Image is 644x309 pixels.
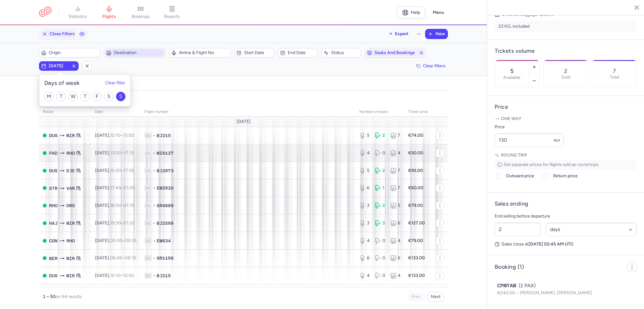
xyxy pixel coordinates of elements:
span: [DATE], [95,133,134,138]
strong: €79.00 [408,203,423,208]
time: 21:05 [124,185,135,190]
div: 7 [390,185,401,191]
a: Help [397,7,425,19]
span: Diagoras, Ródos, Greece [66,237,75,244]
span: 1L [144,238,152,244]
time: 19:30 [110,220,121,226]
strong: €60.00 [408,185,423,190]
button: Clear filters [414,61,448,71]
span: OPEN [43,274,47,278]
button: New [425,29,447,39]
input: Return price [543,174,548,179]
span: Diagoras, Ródos, Greece [49,202,58,209]
span: • [153,168,155,174]
span: Varna, Varna, Bulgaria [66,185,75,192]
span: Outward price [506,172,534,180]
span: 1L [144,132,152,139]
time: 08:15 [125,255,136,261]
div: 5 [359,168,370,174]
span: reports [164,14,180,19]
input: Outward price [496,174,501,179]
time: 15:50 [110,168,121,173]
span: [DATE] [49,63,69,69]
span: Paderborn/lippstadt, Paderborn, Germany [49,150,58,157]
span: statistics [69,14,87,19]
button: Clear filter [105,81,125,86]
th: Ticket price [404,107,432,117]
time: 21:20 [124,220,135,226]
span: Düsseldorf International Airport, Düsseldorf, Germany [49,167,58,174]
a: flights [93,6,125,19]
span: Berlin Brandenburg Airport, Berlin, Germany [49,255,58,262]
time: 13:50 [123,273,134,278]
span: Habib Bourguiba, Monastir, Tunisia [66,255,75,262]
span: • [153,255,155,261]
span: [DATE], [95,238,136,243]
button: Next [427,292,444,301]
span: – [110,185,135,190]
div: 0 [375,238,385,244]
button: Origin [39,48,100,58]
time: 17:15 [124,150,134,156]
button: Status [321,48,361,58]
time: 05:00 [110,238,122,243]
span: – [110,168,134,173]
time: 17:55 [124,168,134,173]
div: 5 [359,132,370,139]
h5: Days of week [44,80,80,87]
div: 6 [359,255,370,261]
div: 6 [390,255,401,261]
span: on 94 results [56,294,82,299]
div: 3 [359,202,370,209]
strong: €74.00 [408,133,423,138]
time: 18:50 [110,203,121,208]
span: – [110,273,134,278]
button: Menu [429,7,448,19]
span: Düsseldorf International Airport, Düsseldorf, Germany [49,272,58,279]
span: [DATE], [95,168,134,173]
h4: Price [495,103,637,111]
p: Set separate prices for flights sold as round trips. [495,160,637,170]
div: 6 [390,220,401,226]
strong: €95.00 [408,168,423,173]
button: End date [278,48,318,58]
span: 1L [144,273,152,279]
button: Export [384,29,413,39]
p: 2 [564,68,567,74]
span: €240.00 [497,290,520,295]
div: 2 [375,202,385,209]
div: 6 [359,185,370,191]
p: One way [495,116,637,122]
span: eur [554,137,560,143]
div: 4 [390,273,401,279]
time: 06:00 [110,255,122,261]
span: BJ215 [157,273,171,279]
span: [DATE], [95,255,136,261]
span: [PERSON_NAME], [PERSON_NAME] [520,290,592,295]
span: [DATE], [95,185,135,190]
span: Djerba-Zarzis, Djerba, Tunisia [66,167,75,174]
span: Seats and bookings [375,50,416,55]
p: 7 [613,68,616,74]
span: SR1196 [157,255,174,261]
p: Total [610,75,619,80]
th: date [91,107,141,117]
span: New [436,31,445,36]
p: Sales close at [495,241,637,247]
div: 3 [359,220,370,226]
h4: Tickets volume [495,47,637,55]
span: 1L [144,150,152,156]
div: 0 [375,150,385,156]
th: route [39,107,91,117]
div: 2 [375,168,385,174]
div: 7 [390,168,401,174]
span: Habib Bourguiba, Monastir, Tunisia [66,132,75,139]
span: 1L [144,202,152,209]
span: OPEN [43,256,47,260]
input: ## [495,223,541,236]
div: 4 [359,238,370,244]
span: Return price [553,172,578,180]
span: – [110,150,134,156]
strong: €127.00 [408,220,425,226]
a: CitizenPlane red outlined logo [39,7,52,18]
